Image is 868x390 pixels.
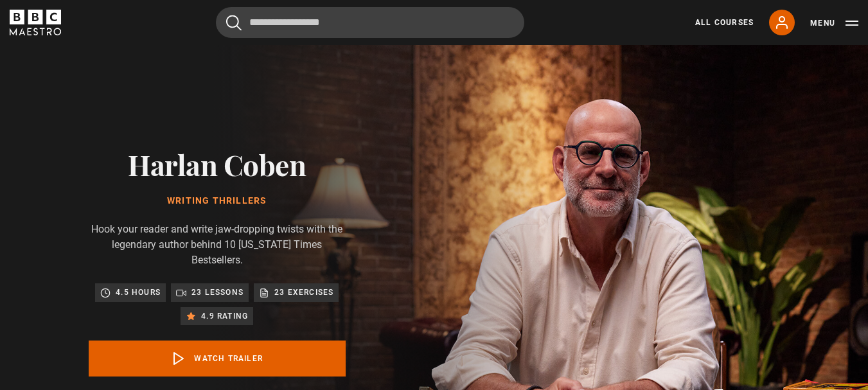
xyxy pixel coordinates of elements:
button: Toggle navigation [810,17,858,30]
a: All Courses [695,17,754,28]
svg: BBC Maestro [10,10,61,35]
h2: Harlan Coben [89,148,346,181]
p: 23 exercises [274,286,333,299]
p: 23 lessons [191,286,244,299]
p: 4.9 rating [201,310,248,323]
input: Search [216,7,524,38]
a: Watch Trailer [89,341,346,377]
button: Submit the search query [226,15,242,31]
h1: Writing Thrillers [89,196,346,206]
p: 4.5 hours [116,286,161,299]
p: Hook your reader and write jaw-dropping twists with the legendary author behind 10 [US_STATE] Tim... [89,222,346,268]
